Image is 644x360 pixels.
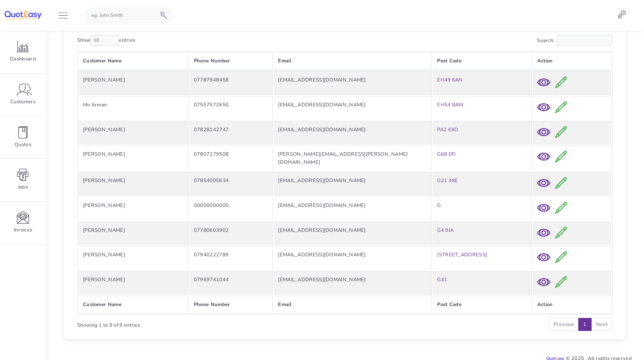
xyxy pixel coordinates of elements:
input: Search: [556,35,613,46]
a: EH49 6AN [437,77,462,83]
th: Email [273,296,432,314]
label: Search: [537,35,613,46]
select: Showentries [90,35,119,46]
td: [EMAIL_ADDRESS][DOMAIN_NAME] [273,246,432,270]
th: Action [533,52,611,70]
label: Show entries [77,35,135,46]
th: Action [533,296,611,314]
td: [PERSON_NAME] [78,222,189,246]
a: G41 [437,276,447,283]
a: G68 0FJ [437,151,455,158]
td: 07969741044 [189,271,273,295]
a: G21 4XE [437,177,458,184]
td: 07557572650 [189,96,273,120]
td: [EMAIL_ADDRESS][DOMAIN_NAME] [273,271,432,295]
div: Showing 1 to 9 of 9 entries [77,317,294,329]
a: G [437,202,441,209]
td: [PERSON_NAME] [78,246,189,270]
a: 1 [578,318,591,331]
td: 00000000000 [189,197,273,221]
td: [PERSON_NAME] [78,197,189,221]
td: Mo Arman [78,96,189,120]
td: [PERSON_NAME] [78,71,189,95]
td: [EMAIL_ADDRESS][DOMAIN_NAME] [273,71,432,95]
td: [PERSON_NAME] [78,172,189,196]
td: 07807279508 [189,145,273,171]
td: [EMAIL_ADDRESS][DOMAIN_NAME] [273,96,432,120]
th: Customer Name [78,296,189,314]
th: Customer Name [78,52,189,70]
a: G4 9JA [437,227,454,234]
th: Email [273,52,432,70]
td: [PERSON_NAME] [78,271,189,295]
a: EH54 8AW [437,101,463,108]
td: 07787948458 [189,71,273,95]
th: Phone Number [189,52,273,70]
td: [PERSON_NAME][EMAIL_ADDRESS][PERSON_NAME][DOMAIN_NAME] [273,145,432,171]
td: [EMAIL_ADDRESS][DOMAIN_NAME] [273,121,432,145]
td: [PERSON_NAME] [78,145,189,171]
td: [PERSON_NAME] [78,121,189,145]
th: Phone Number [189,296,273,314]
td: 07828142747 [189,121,273,145]
th: Post Code [433,296,532,314]
a: [STREET_ADDRESS] [437,251,487,258]
td: 07854005634 [189,172,273,196]
th: Post Code [433,52,532,70]
input: eg. John Smith [85,8,160,23]
td: [EMAIL_ADDRESS][DOMAIN_NAME] [273,197,432,221]
a: PA2 6XD [437,126,458,133]
td: [EMAIL_ADDRESS][DOMAIN_NAME] [273,172,432,196]
td: 07940222789 [189,246,273,270]
td: [EMAIL_ADDRESS][DOMAIN_NAME] [273,222,432,246]
td: 07780603902 [189,222,273,246]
